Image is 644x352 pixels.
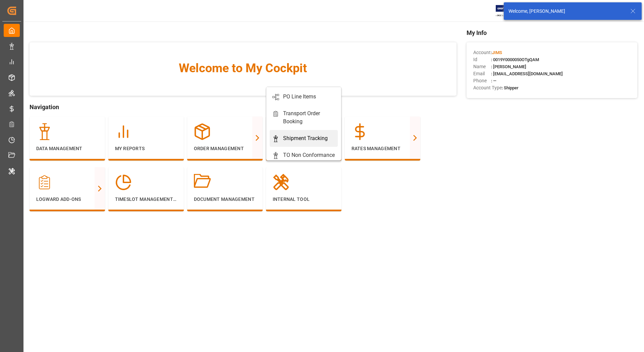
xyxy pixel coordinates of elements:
div: Shipment Tracking [283,134,328,142]
span: Navigation [30,102,457,112]
p: Timeslot Management V2 [115,196,177,203]
div: PO Line Items [283,93,316,101]
span: JIMS [492,50,502,55]
a: Shipment Tracking [270,130,338,147]
span: Welcome to My Cockpit [43,59,443,77]
span: : [EMAIL_ADDRESS][DOMAIN_NAME] [491,71,563,76]
span: Account [473,49,491,56]
p: Order Management [194,145,256,152]
span: Name [473,63,491,70]
span: : [491,50,502,55]
img: Exertis%20JAM%20-%20Email%20Logo.jpg_1722504956.jpg [496,5,519,17]
span: : Shipper [502,85,519,90]
p: Rates Management [352,145,414,152]
a: TO Non Conformance [270,147,338,164]
p: Internal Tool [273,196,335,203]
div: TO Non Conformance [283,151,335,159]
p: My Reports [115,145,177,152]
a: Transport Order Booking [270,105,338,130]
span: Email [473,70,491,77]
span: : — [491,78,496,83]
a: PO Line Items [270,88,338,105]
span: : [PERSON_NAME] [491,64,526,69]
p: Document Management [194,196,256,203]
span: : 0019Y0000050OTgQAM [491,57,539,62]
span: Phone [473,77,491,84]
p: Logward Add-ons [36,196,98,203]
span: My Info [467,28,637,37]
div: Welcome, [PERSON_NAME] [508,8,624,15]
p: Data Management [36,145,98,152]
div: Transport Order Booking [283,109,335,126]
span: Id [473,56,491,63]
span: Account Type [473,84,502,91]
